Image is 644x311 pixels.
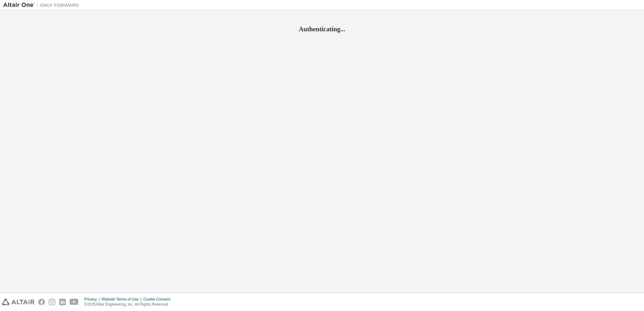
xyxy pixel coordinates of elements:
[38,299,45,305] img: facebook.svg
[49,299,55,305] img: instagram.svg
[3,2,82,8] img: Altair One
[84,302,174,307] p: © 2025 Altair Engineering, Inc. All Rights Reserved.
[70,299,79,305] img: youtube.svg
[3,25,641,33] h2: Authenticating...
[2,299,34,305] img: altair_logo.svg
[59,299,66,305] img: linkedin.svg
[101,297,143,302] div: Website Terms of Use
[84,297,101,302] div: Privacy
[143,297,174,302] div: Cookie Consent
